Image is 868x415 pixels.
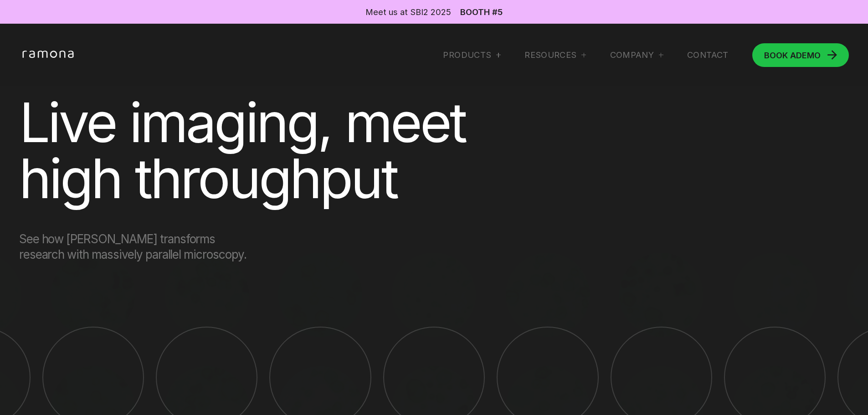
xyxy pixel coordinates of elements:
[19,95,565,206] h1: Live imaging, meet high throughput
[19,50,81,60] a: home
[524,50,576,61] div: RESOURCES
[610,50,654,61] div: Company
[443,50,501,61] div: Products
[365,6,451,18] div: Meet us at SBI2 2025
[764,50,796,60] span: BOOK A
[19,231,252,263] p: See how [PERSON_NAME] transforms research with massively parallel microscopy.
[524,50,586,61] div: RESOURCES
[687,50,729,61] a: Contact
[764,51,821,59] div: DEMO
[460,8,503,16] a: Booth #5
[610,50,663,61] div: Company
[443,50,491,61] div: Products
[752,43,849,67] a: BOOK ADEMO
